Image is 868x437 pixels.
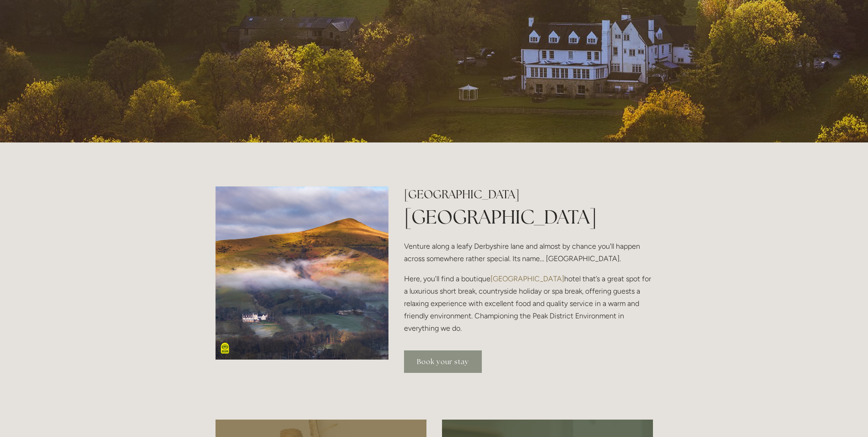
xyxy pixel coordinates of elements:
p: Venture along a leafy Derbyshire lane and almost by chance you'll happen across somewhere rather ... [404,240,652,265]
a: [GEOGRAPHIC_DATA] [491,274,564,283]
p: Here, you’ll find a boutique hotel that’s a great spot for a luxurious short break, countryside h... [404,273,652,335]
h2: [GEOGRAPHIC_DATA] [404,186,652,202]
h1: [GEOGRAPHIC_DATA] [404,203,652,230]
a: Book your stay [404,350,482,373]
